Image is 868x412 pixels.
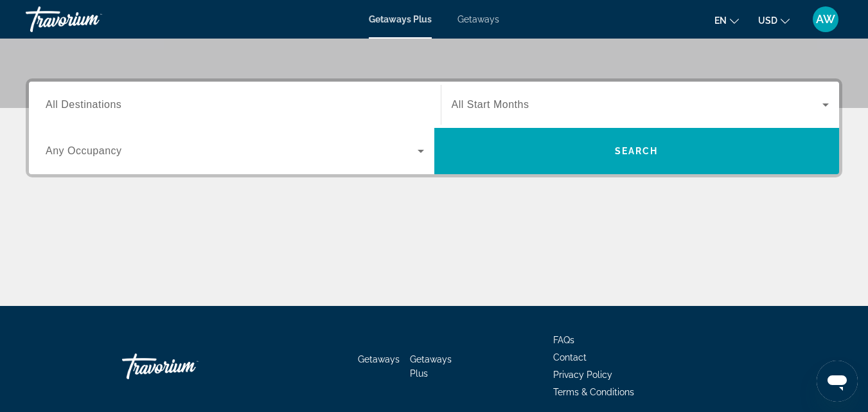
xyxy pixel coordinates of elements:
[758,11,790,30] button: Change currency
[553,352,587,363] a: Contact
[29,82,839,174] div: Search widget
[369,14,432,24] a: Getaways Plus
[26,3,154,36] a: Travorium
[46,98,424,113] input: Select destination
[122,347,251,386] a: Go Home
[452,99,529,110] span: All Start Months
[714,15,727,26] span: en
[46,145,122,156] span: Any Occupancy
[816,13,835,26] span: AW
[615,146,659,156] span: Search
[46,99,121,110] span: All Destinations
[809,6,842,33] button: User Menu
[714,11,739,30] button: Change language
[553,335,574,345] a: FAQs
[410,354,452,379] a: Getaways Plus
[553,387,634,397] a: Terms & Conditions
[553,370,612,380] a: Privacy Policy
[817,361,858,402] iframe: Button to launch messaging window
[758,15,777,26] span: USD
[457,14,499,24] a: Getaways
[434,128,840,174] button: Search
[358,354,400,364] a: Getaways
